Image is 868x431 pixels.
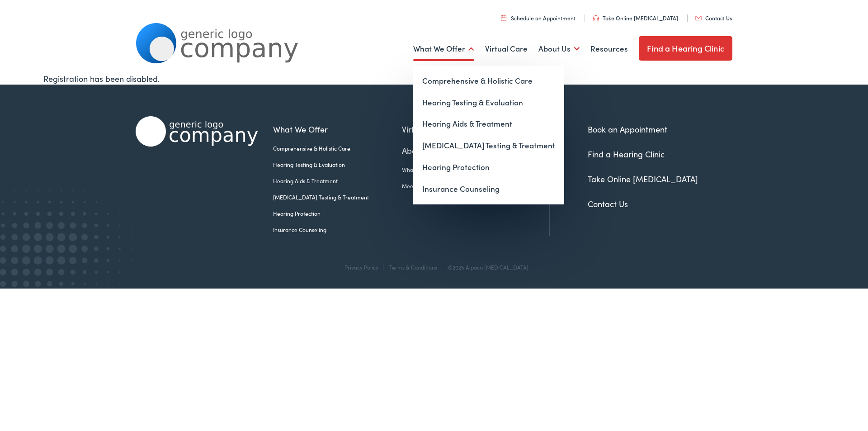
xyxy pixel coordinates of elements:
[413,178,564,200] a: Insurance Counseling
[344,263,378,271] a: Privacy Policy
[273,226,402,234] a: Insurance Counseling
[413,135,564,156] a: [MEDICAL_DATA] Testing & Treatment
[413,156,564,178] a: Hearing Protection
[413,92,564,114] a: Hearing Testing & Evaluation
[402,144,479,156] a: About Us
[43,72,825,85] div: Registration has been disabled.
[485,32,528,66] a: Virtual Care
[273,161,402,169] a: Hearing Testing & Evaluation
[590,32,628,66] a: Resources
[588,173,698,185] a: Take Online [MEDICAL_DATA]
[695,14,732,22] a: Contact Us
[538,32,580,66] a: About Us
[273,209,402,218] a: Hearing Protection
[273,123,402,135] a: What We Offer
[136,116,258,147] img: Alpaca Audiology
[588,198,628,209] a: Contact Us
[402,166,479,174] a: What We Believe
[413,113,564,135] a: Hearing Aids & Treatment
[593,15,599,21] img: utility icon
[273,193,402,201] a: [MEDICAL_DATA] Testing & Treatment
[588,148,665,160] a: Find a Hearing Clinic
[443,264,528,270] div: ©2025 Alpaca [MEDICAL_DATA]
[389,263,437,271] a: Terms & Conditions
[413,32,474,66] a: What We Offer
[639,36,732,61] a: Find a Hearing Clinic
[593,14,678,22] a: Take Online [MEDICAL_DATA]
[413,70,564,92] a: Comprehensive & Holistic Care
[695,16,702,20] img: utility icon
[501,14,576,22] a: Schedule an Appointment
[273,177,402,185] a: Hearing Aids & Treatment
[402,123,479,135] a: Virtual Care
[501,15,506,21] img: utility icon
[273,144,402,152] a: Comprehensive & Holistic Care
[588,123,667,135] a: Book an Appointment
[402,182,479,190] a: Meet the Team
